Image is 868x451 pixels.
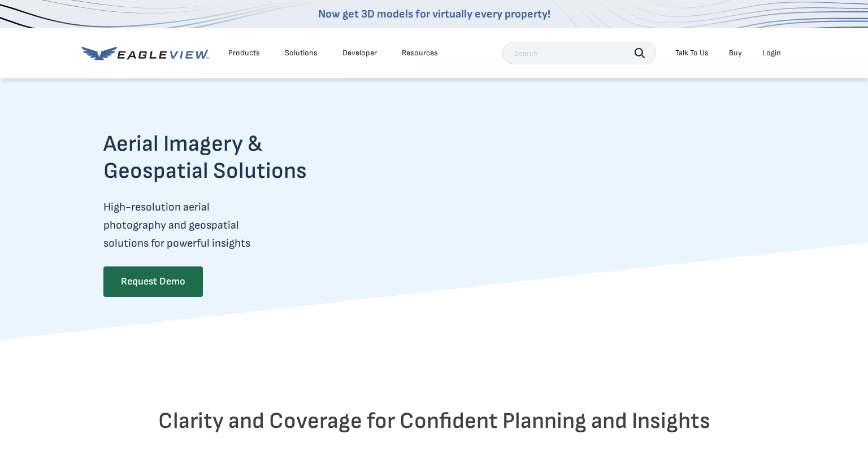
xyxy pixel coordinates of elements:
[675,48,709,58] div: Talk To Us
[103,266,203,297] a: Request Demo
[103,408,765,435] h2: Clarity and Coverage for Confident Planning and Insights
[228,48,260,58] div: Products
[502,42,656,64] input: Search
[402,48,438,58] div: Resources
[342,48,377,58] a: Developer
[285,48,318,58] div: Solutions
[729,48,742,58] a: Buy
[762,48,781,58] div: Login
[103,198,351,252] p: High-resolution aerial photography and geospatial solutions for powerful insights
[103,130,351,185] h2: Aerial Imagery & Geospatial Solutions
[318,7,550,21] a: Now get 3D models for virtually every property!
